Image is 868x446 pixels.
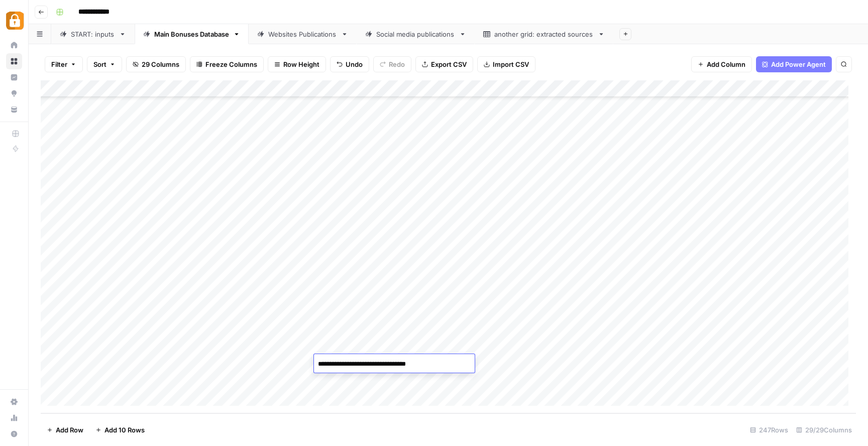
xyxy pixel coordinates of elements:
button: Add Column [691,56,752,72]
div: 29/29 Columns [792,422,856,438]
div: START: inputs [71,29,115,39]
span: Add Power Agent [771,59,826,69]
span: 29 Columns [142,59,179,69]
a: Social media publications [357,24,475,44]
button: Add Power Agent [756,56,832,72]
button: Undo [330,56,369,72]
a: START: inputs [51,24,135,44]
button: Import CSV [477,56,535,72]
span: Undo [346,59,363,69]
a: Opportunities [6,85,22,101]
a: another grid: extracted sources [475,24,613,44]
button: Help + Support [6,426,22,442]
button: Filter [45,56,83,72]
span: Redo [389,59,405,69]
span: Freeze Columns [205,59,257,69]
span: Import CSV [493,59,529,69]
div: Main Bonuses Database [154,29,229,39]
button: Redo [373,56,411,72]
a: Your Data [6,101,22,118]
a: Insights [6,69,22,85]
a: Browse [6,53,22,69]
button: Add 10 Rows [89,422,151,438]
a: Websites Publications [249,24,357,44]
span: Add Column [707,59,745,69]
button: Freeze Columns [190,56,264,72]
span: Export CSV [431,59,467,69]
div: Websites Publications [268,29,337,39]
span: Sort [93,59,106,69]
div: 247 Rows [746,422,792,438]
button: Export CSV [415,56,473,72]
span: Row Height [283,59,319,69]
a: Home [6,37,22,53]
button: Row Height [268,56,326,72]
button: 29 Columns [126,56,186,72]
button: Add Row [41,422,89,438]
span: Add 10 Rows [104,425,145,435]
div: Social media publications [376,29,455,39]
button: Workspace: Adzz [6,8,22,33]
a: Usage [6,410,22,426]
div: another grid: extracted sources [494,29,594,39]
span: Filter [51,59,67,69]
button: Sort [87,56,122,72]
span: Add Row [56,425,83,435]
a: Main Bonuses Database [135,24,249,44]
img: Adzz Logo [6,12,24,30]
a: Settings [6,394,22,410]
